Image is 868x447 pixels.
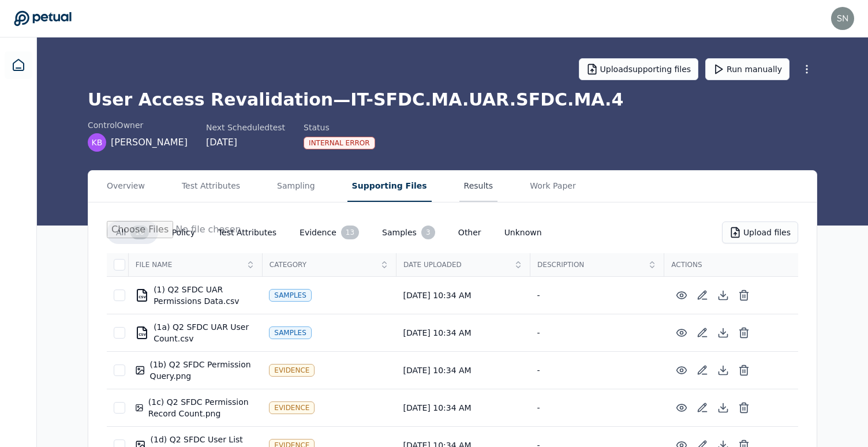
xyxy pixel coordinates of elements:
span: [PERSON_NAME] [111,136,188,149]
button: Overview [102,171,149,202]
button: Run manually [705,58,790,80]
td: - [530,352,664,389]
div: (1a) Q2 SFDC UAR User Count.csv [135,321,255,344]
td: - [530,277,664,314]
button: Download File [713,360,734,381]
h1: User Access Revalidation — IT-SFDC.MA.UAR.SFDC.MA.4 [88,89,817,110]
button: Download File [713,322,734,343]
div: Samples [269,289,312,302]
button: Unknown [495,222,551,243]
button: Add/Edit Description [692,322,713,343]
div: CSV [139,333,146,336]
td: [DATE] 10:34 AM [396,277,530,314]
button: Add/Edit Description [692,360,713,381]
button: Results [459,171,498,202]
button: Delete File [734,285,754,306]
a: Go to Dashboard [14,10,72,27]
div: 13 [341,226,359,239]
div: [DATE] [206,136,285,149]
button: Delete File [734,397,754,418]
button: Policy [163,222,204,243]
button: More Options [796,59,817,80]
div: 16 [130,226,148,239]
button: Evidence13 [290,221,368,244]
button: All16 [107,221,158,244]
button: Add/Edit Description [692,285,713,306]
button: Test Attributes [209,222,286,243]
button: Download File [713,285,734,306]
div: (1c) Q2 SFDC Permission Record Count.png [135,396,255,419]
div: Evidence [269,401,315,414]
button: Preview File (hover for quick preview, click for full view) [671,397,692,418]
div: Status [304,122,375,133]
td: [DATE] 10:34 AM [396,314,530,352]
button: Sampling [272,171,320,202]
div: 3 [421,226,435,239]
td: - [530,314,664,352]
div: Internal Error [304,137,375,149]
span: Actions [671,260,791,269]
button: Samples3 [373,221,444,244]
a: Dashboard [5,51,32,79]
button: Supporting Files [347,171,432,202]
span: Category [270,260,376,269]
div: control Owner [88,119,188,131]
button: Upload files [722,221,798,243]
td: - [530,389,664,427]
div: Evidence [269,364,315,377]
button: Download File [713,397,734,418]
div: CSV [139,295,146,299]
button: Other [449,222,491,243]
div: Samples [269,326,312,339]
span: File Name [136,260,242,269]
span: Date Uploaded [403,260,510,269]
button: Delete File [734,360,754,381]
span: Description [537,260,644,269]
div: Next Scheduled test [206,122,285,133]
button: Add/Edit Description [692,397,713,418]
div: (1) Q2 SFDC UAR Permissions Data.csv [135,284,255,307]
button: Uploadsupporting files [579,58,699,80]
div: (1b) Q2 SFDC Permission Query.png [135,359,255,382]
span: KB [92,137,103,148]
button: Preview File (hover for quick preview, click for full view) [671,322,692,343]
img: snir@petual.ai [831,7,854,30]
button: Preview File (hover for quick preview, click for full view) [671,285,692,306]
td: [DATE] 10:34 AM [396,352,530,389]
button: Work Paper [525,171,581,202]
button: Preview File (hover for quick preview, click for full view) [671,360,692,381]
td: [DATE] 10:34 AM [396,389,530,427]
button: Delete File [734,322,754,343]
button: Test Attributes [177,171,245,202]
